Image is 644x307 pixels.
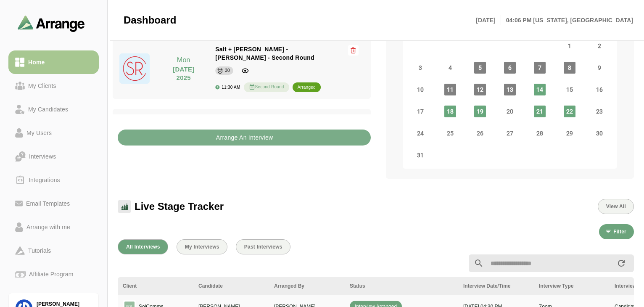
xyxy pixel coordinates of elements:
[162,55,205,65] p: Mon
[444,62,456,74] span: Monday, August 4, 2025
[564,84,575,95] span: Friday, August 15, 2025
[177,239,227,254] button: My Interviews
[474,127,486,139] span: Tuesday, August 26, 2025
[474,62,486,74] span: Tuesday, August 5, 2025
[25,57,48,67] div: Home
[8,98,99,121] a: My Candidates
[594,106,605,117] span: Saturday, August 23, 2025
[274,282,340,290] div: Arranged By
[504,84,516,95] span: Wednesday, August 13, 2025
[594,40,605,52] span: Saturday, August 2, 2025
[236,239,290,254] button: Past Interviews
[25,104,71,114] div: My Candidates
[414,84,426,95] span: Sunday, August 10, 2025
[18,15,85,32] img: arrangeai-name-small-logo.4d2b8aee.svg
[123,282,188,290] div: Client
[216,130,273,146] b: Arrange An Interview
[126,244,160,250] span: All Interviews
[564,127,575,139] span: Friday, August 29, 2025
[504,127,516,139] span: Wednesday, August 27, 2025
[185,244,219,250] span: My Interviews
[8,121,99,145] a: My Users
[244,244,282,250] span: Past Interviews
[534,62,546,74] span: Thursday, August 7, 2025
[135,200,224,213] span: Live Stage Tracker
[534,84,546,95] span: Thursday, August 14, 2025
[8,215,99,239] a: Arrange with me
[23,222,74,232] div: Arrange with me
[124,14,176,26] span: Dashboard
[25,175,63,185] div: Integrations
[564,40,575,52] span: Friday, August 1, 2025
[8,145,99,168] a: Interviews
[504,62,516,74] span: Wednesday, August 6, 2025
[616,258,626,268] i: appended action
[215,85,240,90] div: 11:30 AM
[594,62,605,74] span: Saturday, August 9, 2025
[25,81,60,91] div: My Clients
[476,15,501,25] p: [DATE]
[26,151,59,161] div: Interviews
[539,282,604,290] div: Interview Type
[414,62,426,74] span: Sunday, August 3, 2025
[606,204,626,209] span: View All
[26,269,77,279] div: Affiliate Program
[598,199,634,214] button: View All
[8,262,99,286] a: Affiliate Program
[501,15,633,25] p: 04:06 PM [US_STATE], [GEOGRAPHIC_DATA]
[215,46,314,61] span: Salt + [PERSON_NAME] - [PERSON_NAME] - Second Round
[118,239,168,254] button: All Interviews
[414,149,426,161] span: Sunday, August 31, 2025
[463,282,529,290] div: Interview Date/Time
[474,84,486,95] span: Tuesday, August 12, 2025
[350,282,453,290] div: Status
[162,65,205,82] p: [DATE] 2025
[534,127,546,139] span: Thursday, August 28, 2025
[8,192,99,215] a: Email Templates
[118,130,371,146] button: Arrange An Interview
[504,106,516,117] span: Wednesday, August 20, 2025
[8,239,99,262] a: Tutorials
[414,127,426,139] span: Sunday, August 24, 2025
[25,246,54,256] div: Tutorials
[444,127,456,139] span: Monday, August 25, 2025
[23,128,55,138] div: My Users
[414,106,426,117] span: Sunday, August 17, 2025
[564,106,575,117] span: Friday, August 22, 2025
[244,82,289,92] div: Second Round
[594,84,605,95] span: Saturday, August 16, 2025
[444,106,456,117] span: Monday, August 18, 2025
[534,106,546,117] span: Thursday, August 21, 2025
[298,83,316,92] div: arranged
[8,168,99,192] a: Integrations
[594,127,605,139] span: Saturday, August 30, 2025
[613,229,626,235] span: Filter
[599,224,634,239] button: Filter
[225,66,230,75] div: 30
[474,106,486,117] span: Tuesday, August 19, 2025
[23,198,73,209] div: Email Templates
[119,53,150,84] img: Salt-and-Ruttner-logo.jpg
[564,62,575,74] span: Friday, August 8, 2025
[8,50,99,74] a: Home
[444,84,456,95] span: Monday, August 11, 2025
[8,74,99,98] a: My Clients
[198,282,264,290] div: Candidate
